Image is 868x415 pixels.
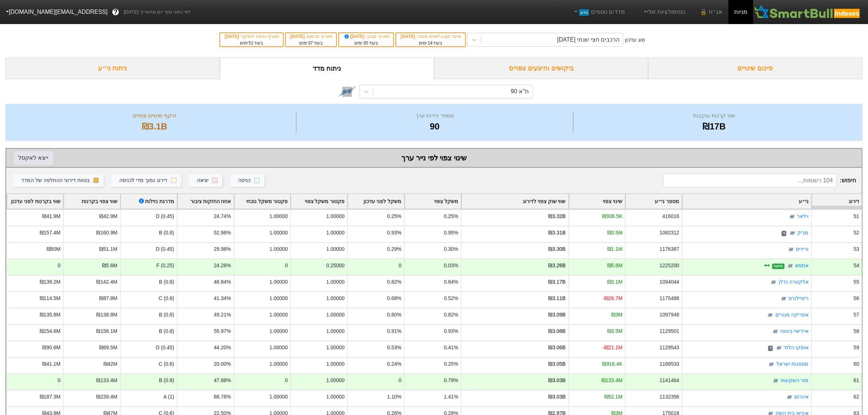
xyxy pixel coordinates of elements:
[326,245,345,253] div: 1.00000
[96,377,117,384] div: ₪133.4M
[40,327,61,335] div: ₪154.6M
[444,327,458,335] div: 0.93%
[21,177,90,185] div: בטווח דירוגי ההחלפה של המדד
[775,345,783,352] img: tase link
[663,174,837,187] input: 104 רשומות...
[548,377,565,384] div: ₪3.03B
[298,120,572,133] div: 90
[548,245,565,253] div: ₪3.30B
[775,312,809,318] a: אפריקה מגורים
[269,278,288,286] div: 1.00000
[99,295,117,302] div: ₪87.8M
[548,327,565,335] div: ₪3.08B
[326,278,345,286] div: 1.00000
[269,344,288,352] div: 1.00000
[659,311,679,319] div: 1097948
[214,311,231,319] div: 49.21%
[120,226,177,242] div: B (0.8)
[269,245,288,253] div: 1.00000
[548,213,565,220] div: ₪3.32B
[285,262,288,269] div: 0
[387,245,401,253] div: 0.29%
[659,229,679,237] div: 1082312
[111,174,181,187] button: דירוג נמוך מדי לכניסה
[96,327,117,335] div: ₪158.1M
[326,360,345,368] div: 1.00000
[444,262,458,269] div: 0.03%
[767,312,774,319] img: tase link
[604,393,623,401] div: ₪52.1M
[781,378,809,384] a: מור השקעות
[214,360,231,368] div: 20.00%
[682,194,811,209] div: Toggle SortBy
[42,360,61,368] div: ₪41.1M
[797,214,809,220] a: וילאר
[659,360,679,368] div: 1168533
[854,393,859,401] div: 62
[662,213,679,220] div: 416016
[230,174,264,187] button: כניסה
[120,259,177,275] div: F (0.25)
[99,213,117,220] div: ₪42.9M
[42,213,61,220] div: ₪41.9M
[269,393,288,401] div: 1.00000
[326,377,345,384] div: 1.00000
[659,327,679,335] div: 1129501
[753,5,862,19] img: SmartBull
[224,40,279,46] div: בעוד ימים
[138,198,174,205] div: מדרגת נזילות
[781,329,809,334] a: איידיאיי ביטוח
[308,40,313,46] span: 37
[326,213,345,220] div: 1.00000
[120,357,177,373] div: C (0.6)
[120,373,177,390] div: B (0.8)
[772,377,779,385] img: tase link
[214,278,231,286] div: 48.84%
[444,229,458,237] div: 0.95%
[15,120,294,133] div: ₪3.1B
[603,344,622,352] div: -₪21.1M
[387,213,401,220] div: 0.25%
[290,34,306,39] span: [DATE]
[602,213,622,220] div: ₪936.5K
[787,246,795,253] img: tase link
[99,245,117,253] div: ₪51.1M
[269,360,288,368] div: 1.00000
[387,344,401,352] div: 0.53%
[234,194,291,209] div: Toggle SortBy
[602,360,622,368] div: ₪916.4K
[795,263,809,269] a: אמפא
[611,311,622,319] div: ₪3M
[285,377,288,384] div: 0
[854,344,859,352] div: 59
[854,229,859,237] div: 52
[387,295,401,302] div: 0.68%
[120,341,177,357] div: D (0.45)
[40,229,61,237] div: ₪157.4M
[387,311,401,319] div: 0.80%
[58,262,61,269] div: 0
[40,393,61,401] div: ₪187.3M
[789,230,796,237] img: tase link
[120,390,177,406] div: A (1)
[214,393,231,401] div: 68.78%
[444,344,458,352] div: 0.41%
[602,377,622,384] div: ₪133.4M
[326,393,345,401] div: 1.00000
[326,229,345,237] div: 1.00000
[663,174,856,187] span: חיפוש :
[607,229,623,237] div: ₪3.5M
[225,34,240,39] span: [DATE]
[548,295,565,302] div: ₪3.11B
[772,328,779,336] img: tase link
[575,112,853,120] div: שווי קרנות עוקבות
[214,213,231,220] div: 24.74%
[659,393,679,401] div: 1132356
[214,344,231,352] div: 44.20%
[789,296,809,302] a: ריטיילורס
[428,40,432,46] span: 14
[326,295,345,302] div: 1.00000
[326,262,345,269] div: 0.25000
[326,327,345,335] div: 1.00000
[625,36,645,44] div: סוג עדכון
